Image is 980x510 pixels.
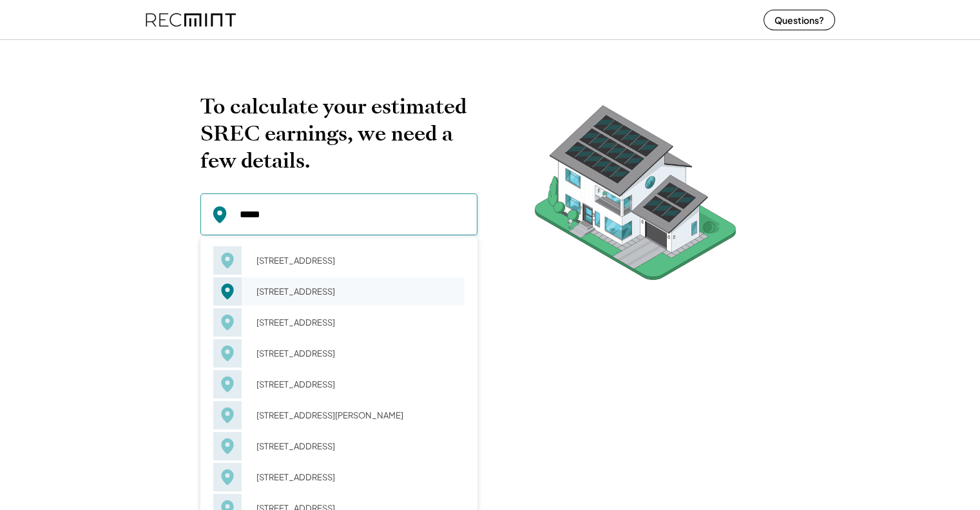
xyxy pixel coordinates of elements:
[248,282,465,300] div: [STREET_ADDRESS]
[248,344,465,362] div: [STREET_ADDRESS]
[510,93,761,300] img: RecMintArtboard%207.png
[248,468,465,486] div: [STREET_ADDRESS]
[248,313,465,331] div: [STREET_ADDRESS]
[248,251,465,270] div: [STREET_ADDRESS]
[764,10,835,30] button: Questions?
[146,3,236,37] img: recmint-logotype%403x%20%281%29.jpeg
[200,93,477,174] h2: To calculate your estimated SREC earnings, we need a few details.
[248,375,465,393] div: [STREET_ADDRESS]
[248,406,465,424] div: [STREET_ADDRESS][PERSON_NAME]
[248,437,465,455] div: [STREET_ADDRESS]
